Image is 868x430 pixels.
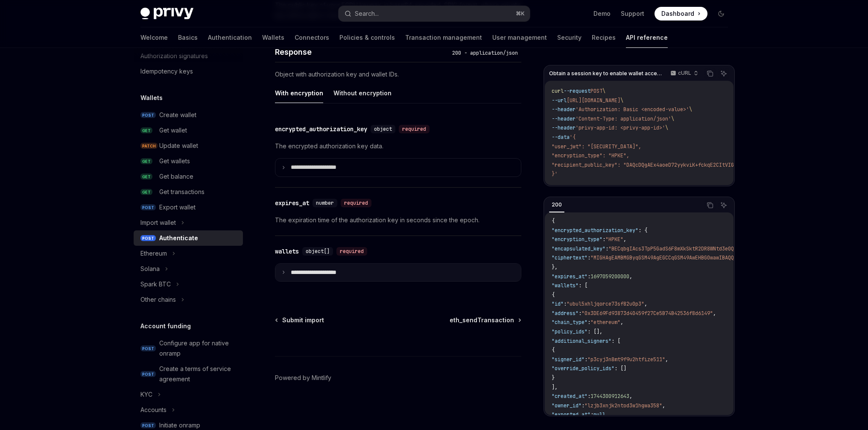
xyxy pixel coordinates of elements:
span: "ciphertext" [552,254,587,261]
div: Search... [355,9,379,19]
a: Recipes [592,27,616,48]
span: "encryption_type" [552,236,602,243]
span: "id" [552,300,564,307]
span: : [564,300,567,307]
span: , [662,402,665,409]
div: Accounts [140,405,167,415]
span: , [605,411,608,418]
span: } [552,374,555,381]
a: Security [557,27,582,48]
span: ], [552,384,558,391]
p: cURL [678,70,691,77]
span: object[] [306,248,330,255]
div: Get wallet [159,125,187,135]
a: Powered by Mintlify [275,374,331,382]
span: "recipient_public_key": "DAQcDQgAEx4aoeD72yykviK+fckqE2CItVIGn1rCnvCXZ1HgpOcMEMialRmTrqIK4oZlYd1" [552,162,842,168]
span: : [587,254,590,261]
span: "encrypted_authorization_key" [552,227,638,234]
span: { [552,347,555,353]
span: : [582,402,585,409]
span: GET [140,189,152,195]
span: --data [552,134,570,141]
button: Ask AI [718,200,729,211]
span: eth_sendTransaction [450,316,514,324]
a: Welcome [140,27,168,48]
a: POSTCreate wallet [134,107,243,123]
a: Support [621,9,644,18]
img: dark logo [140,8,193,20]
a: Demo [593,9,611,18]
a: Submit import [276,316,324,324]
span: "encapsulated_key" [552,245,605,252]
span: "owner_id" [552,402,582,409]
span: "encryption_type": "HPKE", [552,152,629,159]
div: Get balance [159,171,193,182]
a: PATCHUpdate wallet [134,138,243,153]
span: "0x3DE69Fd93873d40459f27Ce5B74B42536f8d6149" [582,310,713,317]
span: POST [140,422,156,429]
div: required [399,125,430,133]
span: , [620,319,623,326]
span: POST [140,371,156,377]
span: "policy_ids" [552,328,587,335]
a: Authentication [208,27,252,48]
span: , [644,300,647,307]
div: Import wallet [140,218,176,228]
button: cURL [666,66,702,81]
span: "p3cyj3n8mt9f9u2htfize511" [587,356,665,363]
span: }, [552,264,558,271]
a: POSTCreate a terms of service agreement [134,361,243,387]
span: , [629,273,632,280]
div: Ethereum [140,248,167,259]
span: POST [140,112,156,118]
span: : [587,319,590,326]
div: required [341,199,371,207]
span: number [316,200,334,206]
p: The expiration time of the authorization key in seconds since the epoch. [275,215,521,225]
span: }' [552,171,558,177]
button: Ask AI [718,68,729,79]
span: : [587,273,590,280]
a: GETGet transactions [134,184,243,200]
h5: Wallets [140,93,163,103]
span: "created_at" [552,393,587,400]
button: With encryption [275,83,323,103]
span: : [] [614,365,626,372]
span: : [ [579,282,587,289]
div: Create a terms of service agreement [159,364,238,384]
div: Create wallet [159,110,196,120]
div: encrypted_authorization_key [275,125,367,133]
span: PATCH [140,143,158,149]
span: POST [140,345,156,352]
span: : [605,245,608,252]
a: API reference [626,27,668,48]
span: curl [552,88,564,94]
span: "override_policy_ids" [552,365,614,372]
span: , [629,393,632,400]
span: 1744300912643 [590,393,629,400]
span: GET [140,158,152,165]
span: "exported_at" [552,411,590,418]
button: Copy the contents from the code block [704,200,716,211]
div: Spark BTC [140,279,171,289]
span: , [713,310,716,317]
span: { [552,218,555,224]
span: "additional_signers" [552,338,611,345]
div: 200 [549,200,564,210]
div: wallets [275,247,299,256]
span: "wallets" [552,282,579,289]
p: The encrypted authorization key data. [275,141,521,151]
span: : [602,236,605,243]
button: Search...⌘K [339,6,530,21]
span: 'Content-Type: application/json' [576,115,671,122]
span: : [590,411,593,418]
div: expires_at [275,199,309,207]
span: 'privy-app-id: <privy-app-id>' [576,124,665,131]
div: Other chains [140,295,176,305]
div: Solana [140,264,160,274]
a: GETGet wallets [134,153,243,169]
a: GETGet wallet [134,123,243,138]
div: Get wallets [159,156,190,166]
span: --header [552,124,576,131]
a: Wallets [262,27,284,48]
